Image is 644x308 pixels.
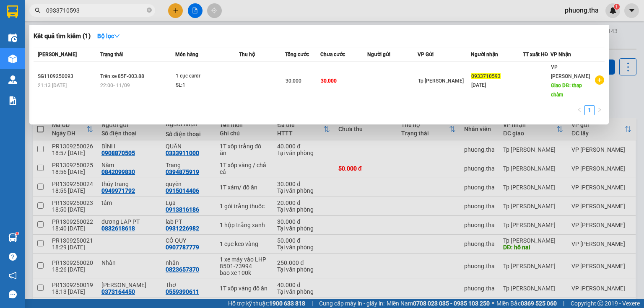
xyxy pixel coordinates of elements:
span: Người nhận [471,52,498,57]
sup: 1 [16,232,18,235]
button: Bộ lọcdown [91,29,127,43]
a: 1 [585,106,594,115]
span: close-circle [147,7,152,15]
strong: Bộ lọc [97,33,120,39]
img: warehouse-icon [8,54,17,63]
h3: Kết quả tìm kiếm ( 1 ) [34,32,91,41]
span: right [597,107,602,112]
span: plus-circle [595,75,604,85]
img: warehouse-icon [8,75,17,84]
img: warehouse-icon [8,233,17,242]
span: close-circle [147,8,152,13]
span: 21:13 [DATE] [38,83,67,88]
img: warehouse-icon [8,34,17,42]
div: SL: 1 [176,81,239,90]
span: Thu hộ [239,52,255,57]
img: logo-vxr [7,5,18,18]
span: question-circle [9,253,17,261]
input: Tìm tên, số ĐT hoặc mã đơn [46,6,145,15]
span: 22:00 - 11/09 [100,83,130,88]
span: VP [PERSON_NAME] [551,64,590,79]
div: 1 cục cardr [176,72,239,81]
span: 30.000 [321,78,337,84]
span: Trạng thái [100,52,123,57]
img: solution-icon [8,96,17,105]
span: [PERSON_NAME] [38,52,77,57]
li: 1 [584,105,595,115]
span: Giao DĐ: thap chàm [551,83,582,98]
span: Chưa cước [320,52,345,57]
li: Next Page [595,105,605,115]
span: Tổng cước [285,52,309,57]
span: message [9,290,17,298]
span: TT xuất HĐ [523,52,548,57]
button: right [595,105,605,115]
span: Tp [PERSON_NAME] [418,78,464,84]
span: search [35,8,41,13]
li: Previous Page [574,105,584,115]
button: left [574,105,584,115]
span: left [577,107,582,112]
div: [DATE] [471,81,522,90]
span: Người gửi [367,52,390,57]
div: SG1109250093 [38,72,98,81]
span: notification [9,272,17,280]
span: VP Gửi [418,52,434,57]
span: Trên xe 85F-003.88 [100,73,144,79]
span: 30.000 [286,78,301,84]
span: VP Nhận [551,52,571,57]
span: 0933710593 [471,73,501,79]
span: Món hàng [175,52,198,57]
span: down [114,33,120,39]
